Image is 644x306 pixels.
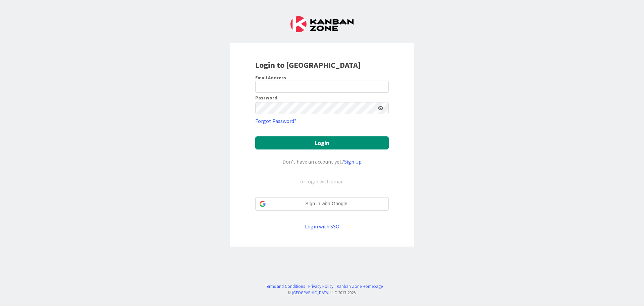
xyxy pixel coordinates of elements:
a: Kanban Zone Homepage [337,283,383,290]
div: or login with email [299,177,345,185]
div: Sign in with Google [255,197,389,211]
a: Sign Up [344,158,362,165]
div: © LLC 2017- 2025 . [262,290,383,296]
a: Forgot Password? [255,117,297,125]
a: Login with SSO [305,223,339,230]
a: [GEOGRAPHIC_DATA] [292,290,329,295]
b: Login to [GEOGRAPHIC_DATA] [255,60,361,70]
a: Terms and Conditions [265,283,305,290]
div: Don’t have an account yet? [255,158,389,166]
label: Password [255,95,277,100]
span: Sign in with Google [268,200,384,207]
a: Privacy Policy [308,283,333,290]
label: Email Address [255,75,286,81]
img: Kanban Zone [290,16,354,32]
button: Login [255,136,389,149]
